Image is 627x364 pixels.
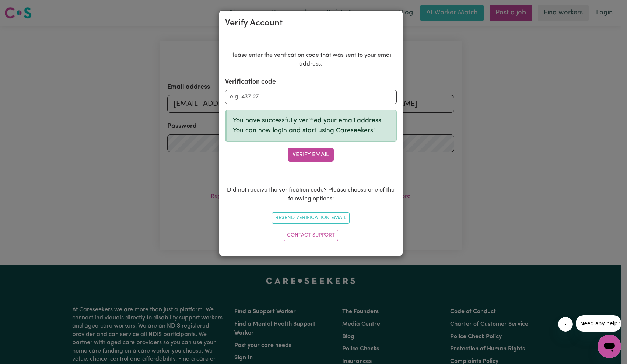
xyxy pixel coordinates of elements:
iframe: Message from company [576,315,621,332]
p: Please enter the verification code that was sent to your email address. [225,51,397,69]
iframe: Close message [558,317,573,332]
div: Verify Account [225,17,283,30]
label: Verification code [225,77,276,87]
p: Did not receive the verification code? Please choose one of the folowing options: [225,186,397,203]
button: Verify Email [288,148,334,162]
input: e.g. 437127 [225,90,397,104]
button: Resend Verification Email [272,212,350,224]
a: Contact Support [284,230,338,241]
iframe: Button to launch messaging window [598,335,621,358]
p: You have successfully verified your email address. You can now login and start using Careseekers! [233,116,390,136]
